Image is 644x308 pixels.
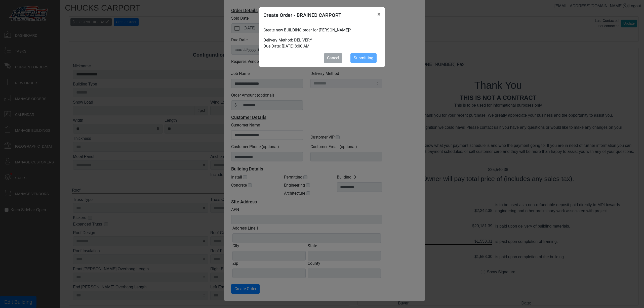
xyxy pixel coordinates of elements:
[263,11,341,19] h5: Create Order - BRAINED CARPORT
[263,37,381,49] p: Delivery Method: DELIVERY Due Date: [DATE] 8:00 AM
[354,56,373,60] span: Submitting
[350,53,377,63] button: Submitting
[324,53,342,63] button: Cancel
[373,7,385,21] button: Close
[263,27,381,33] p: Create new BUILDING order for [PERSON_NAME]?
